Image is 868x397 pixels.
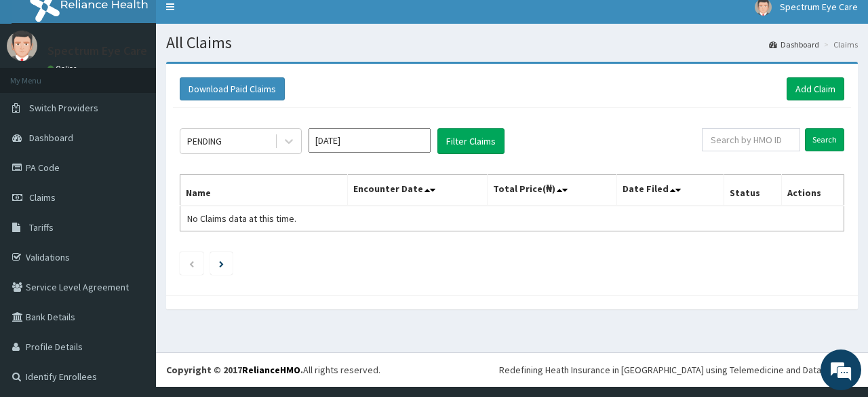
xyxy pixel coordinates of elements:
[189,257,195,269] a: Previous page
[29,221,54,233] span: Tariffs
[29,191,56,204] span: Claims
[166,34,858,52] h1: All Claims
[821,39,858,50] li: Claims
[499,363,858,377] div: Redefining Heath Insurance in [GEOGRAPHIC_DATA] using Telemedicine and Data Science!
[219,257,224,269] a: Next page
[180,77,285,100] button: Download Paid Claims
[347,175,487,206] th: Encounter Date
[29,132,73,144] span: Dashboard
[780,1,858,13] span: Spectrum Eye Care
[769,39,819,50] a: Dashboard
[309,128,431,153] input: Select Month and Year
[805,128,844,151] input: Search
[187,134,222,148] div: PENDING
[487,175,616,206] th: Total Price(₦)
[702,128,800,151] input: Search by HMO ID
[29,102,98,114] span: Switch Providers
[47,45,147,57] p: Spectrum Eye Care
[787,77,844,100] a: Add Claim
[781,175,844,206] th: Actions
[180,175,348,206] th: Name
[724,175,781,206] th: Status
[166,364,303,376] strong: Copyright © 2017 .
[616,175,724,206] th: Date Filed
[7,31,37,61] img: User Image
[47,64,80,73] a: Online
[242,364,300,376] a: RelianceHMO
[187,212,296,225] span: No Claims data at this time.
[156,352,868,387] footer: All rights reserved.
[437,128,505,154] button: Filter Claims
